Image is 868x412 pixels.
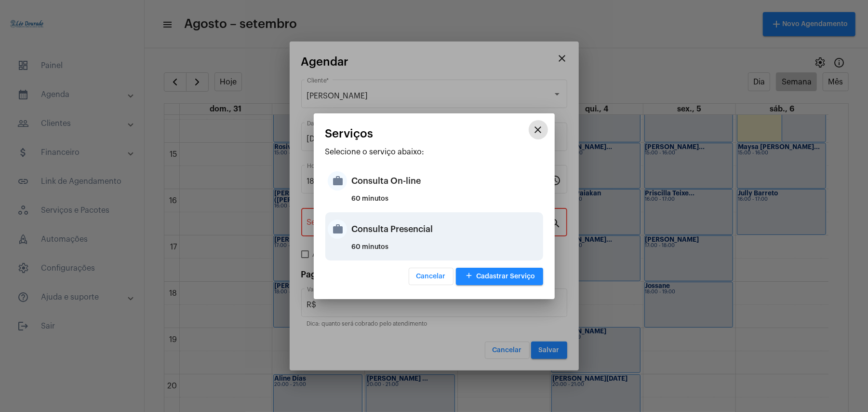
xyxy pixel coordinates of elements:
[464,270,475,283] mat-icon: add
[352,215,541,244] div: Consulta Presencial
[352,195,541,210] div: 60 minutos
[352,166,541,195] div: Consulta On-line
[416,273,446,280] span: Cancelar
[325,127,374,140] span: Serviços
[456,268,543,285] button: Cadastrar Serviço
[328,220,347,239] mat-icon: work
[409,268,454,285] button: Cancelar
[352,244,541,258] div: 60 minutos
[328,171,347,191] mat-icon: work
[464,273,535,280] span: Cadastrar Serviço
[325,148,543,156] p: Selecione o serviço abaixo:
[533,124,544,136] mat-icon: close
